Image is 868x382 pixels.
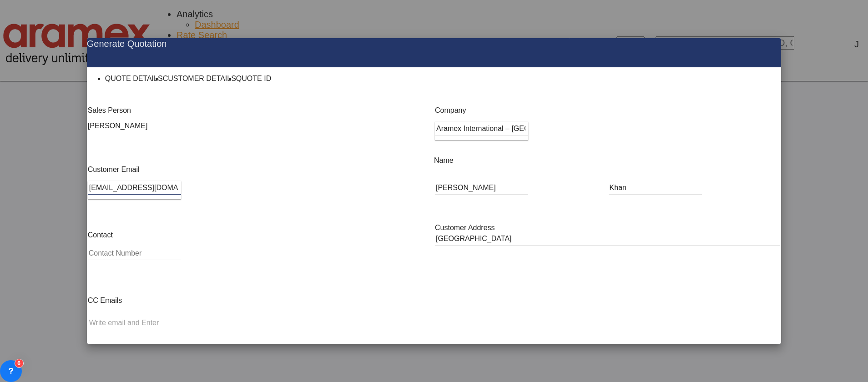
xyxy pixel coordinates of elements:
[88,312,184,345] md-chips-wrap: Chips container. Enter the text area, then type text, and press enter to add a chip.
[88,297,184,305] p: CC Emails
[88,106,148,115] p: Sales Person
[88,181,181,195] input: Search by Customer Name/Email Id/Company
[434,156,781,165] p: Name
[88,166,181,174] p: Customer Email
[435,181,528,195] input: First Name
[435,106,528,115] p: Company
[609,181,702,195] input: Last Name
[741,38,752,49] md-icon: icon-close fg-AAA8AD cursor m-0
[87,39,167,49] span: Generate Quotation
[87,38,781,344] md-dialog: Generate QuotationQUOTE ...
[88,122,148,130] div: [PERSON_NAME]
[88,231,181,239] p: Contact
[105,75,163,83] li: QUOTE DETAILS
[435,122,528,136] input: Company Name
[89,316,181,330] input: Chips input.
[88,246,181,260] input: Contact Number
[163,75,236,83] li: CUSTOMER DETAILS
[236,75,271,83] li: QUOTE ID
[435,224,495,231] span: Customer Address
[435,232,780,246] input: Customer Address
